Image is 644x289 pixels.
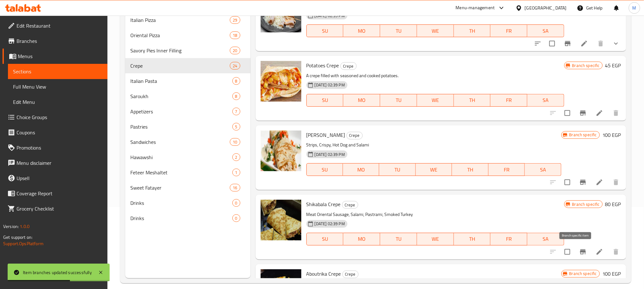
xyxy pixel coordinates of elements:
a: Edit Restaurant [3,18,107,33]
div: Crepe24 [125,58,250,73]
div: Feteer Meshaltet1 [125,165,250,180]
span: SU [309,234,341,244]
span: 18 [230,32,240,38]
span: Crepe [341,63,356,70]
button: TU [379,163,415,176]
div: items [232,169,240,176]
button: delete [608,175,624,190]
button: SA [527,24,564,37]
span: FR [493,26,525,36]
span: Feteer Meshaltet [130,169,232,176]
span: FR [493,234,525,244]
div: items [232,199,240,207]
span: Select to update [561,106,574,120]
button: FR [490,94,527,107]
span: SA [530,96,562,105]
span: 10 [230,139,240,145]
div: items [232,214,240,222]
span: Sections [13,68,102,75]
div: Sandwiches10 [125,134,250,150]
button: MO [343,233,380,245]
button: TH [454,24,491,37]
button: TH [454,94,491,107]
span: Branch specific [570,63,602,69]
span: Drinks [130,214,232,222]
span: Aboutrika Crepe [306,269,341,279]
a: Choice Groups [3,110,107,125]
button: delete [608,244,624,259]
span: Get support on: [3,233,32,241]
span: Choice Groups [17,113,102,121]
span: MO [346,96,378,105]
span: Edit Restaurant [17,22,102,30]
span: FR [493,96,525,105]
div: Italian Pizza [130,16,230,24]
span: [DATE] 02:39 PM [312,82,347,88]
button: FR [489,163,525,176]
button: sort-choices [530,36,545,51]
div: Appetizers7 [125,104,250,119]
span: Saroukh [130,92,232,100]
div: Hawawshi2 [125,150,250,165]
span: Grocery Checklist [17,205,102,212]
a: Edit menu item [596,178,603,186]
div: Italian Pasta8 [125,73,250,89]
span: 8 [233,78,240,84]
div: Italian Pizza29 [125,12,250,28]
div: items [230,138,240,146]
span: SU [309,26,341,36]
a: Menus [3,49,107,64]
div: Drinks [130,199,232,207]
div: Pastries5 [125,119,250,134]
span: Crepe [343,271,358,278]
button: SA [527,94,564,107]
a: Menu disclaimer [3,155,107,171]
span: Sandwiches [130,138,230,146]
span: Version: [3,222,19,231]
div: Drinks0 [125,195,250,211]
span: 16 [230,185,240,191]
span: Savory Pies Inner Filling [130,47,230,54]
button: TH [454,233,491,245]
div: Sweet Fatayer16 [125,180,250,195]
span: TU [382,165,413,174]
span: Branches [17,37,102,45]
span: TH [456,26,488,36]
span: Crepe [347,132,362,139]
span: WE [420,96,451,105]
button: SU [306,94,344,107]
span: Promotions [17,144,102,151]
button: MO [343,163,379,176]
span: MO [346,234,378,244]
button: SA [525,163,561,176]
div: items [230,62,240,70]
span: MO [346,165,377,174]
button: MO [343,24,380,37]
div: Pastries [130,123,232,131]
button: WE [417,94,454,107]
span: SA [527,165,558,174]
span: WE [418,165,449,174]
img: Shikabala Crepe [261,200,301,240]
span: 29 [230,17,240,23]
span: SU [309,165,340,174]
h6: 100 EGP [602,131,621,139]
div: Item branches updated successfully [23,269,92,276]
span: Potatoes Crepe [306,61,339,70]
span: Crepe [130,62,230,70]
span: 1.0.0 [20,222,30,231]
span: Sweet Fatayer [130,184,230,192]
span: SA [530,234,562,244]
span: Menu disclaimer [17,159,102,167]
img: Abo Salah Crepe [261,131,301,171]
span: Oriental Pizza [130,31,230,39]
span: TU [383,234,414,244]
span: [DATE] 02:39 PM [312,221,347,227]
button: WE [417,233,454,245]
span: TU [383,96,414,105]
a: Edit menu item [596,109,603,117]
